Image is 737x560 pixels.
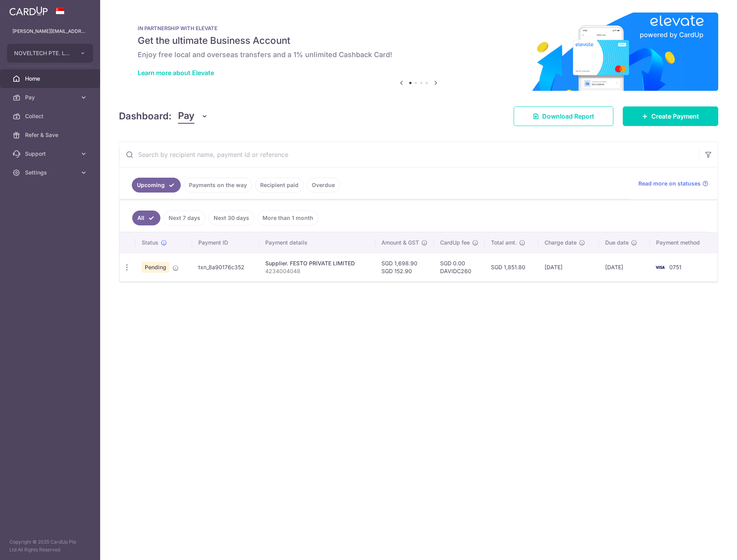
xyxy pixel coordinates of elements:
[623,106,718,126] a: Create Payment
[307,178,340,193] a: Overdue
[25,131,77,139] span: Refer & Save
[669,264,681,270] span: 0751
[9,6,48,16] img: CardUp
[434,253,485,281] td: SGD 0.00 DAVIDC260
[605,239,629,247] span: Due date
[13,27,88,35] p: [PERSON_NAME][EMAIL_ADDRESS][PERSON_NAME][DOMAIN_NAME]
[538,253,599,281] td: [DATE]
[542,112,594,121] span: Download Report
[514,106,613,126] a: Download Report
[265,267,369,275] p: 4234004048
[184,178,252,193] a: Payments on the way
[7,44,93,63] button: NOVELTECH PTE. LTD.
[375,253,434,281] td: SGD 1,698.90 SGD 152.90
[255,178,304,193] a: Recipient paid
[491,239,517,247] span: Total amt.
[545,239,577,247] span: Charge date
[192,253,259,281] td: txn_8a90176c352
[178,109,194,124] span: Pay
[119,109,172,123] h4: Dashboard:
[25,112,77,120] span: Collect
[257,211,318,225] a: More than 1 month
[138,50,699,59] h6: Enjoy free local and overseas transfers and a 1% unlimited Cashback Card!
[142,262,169,273] span: Pending
[138,34,699,47] h5: Get the ultimate Business Account
[651,112,699,121] span: Create Payment
[119,13,718,91] img: Renovation banner
[650,232,717,253] th: Payment method
[119,142,699,167] input: Search by recipient name, payment id or reference
[192,232,259,253] th: Payment ID
[25,75,77,83] span: Home
[138,69,214,77] a: Learn more about Elevate
[25,169,77,176] span: Settings
[440,239,470,247] span: CardUp fee
[25,150,77,158] span: Support
[259,232,375,253] th: Payment details
[132,211,160,225] a: All
[164,211,205,225] a: Next 7 days
[142,239,158,247] span: Status
[638,180,701,187] span: Read more on statuses
[599,253,650,281] td: [DATE]
[638,180,708,187] a: Read more on statuses
[265,259,369,267] div: Supplier. FESTO PRIVATE LIMITED
[132,178,181,193] a: Upcoming
[178,109,208,124] button: Pay
[209,211,254,225] a: Next 30 days
[485,253,538,281] td: SGD 1,851.80
[25,94,77,101] span: Pay
[381,239,419,247] span: Amount & GST
[14,49,72,57] span: NOVELTECH PTE. LTD.
[138,25,699,31] p: IN PARTNERSHIP WITH ELEVATE
[652,263,668,272] img: Bank Card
